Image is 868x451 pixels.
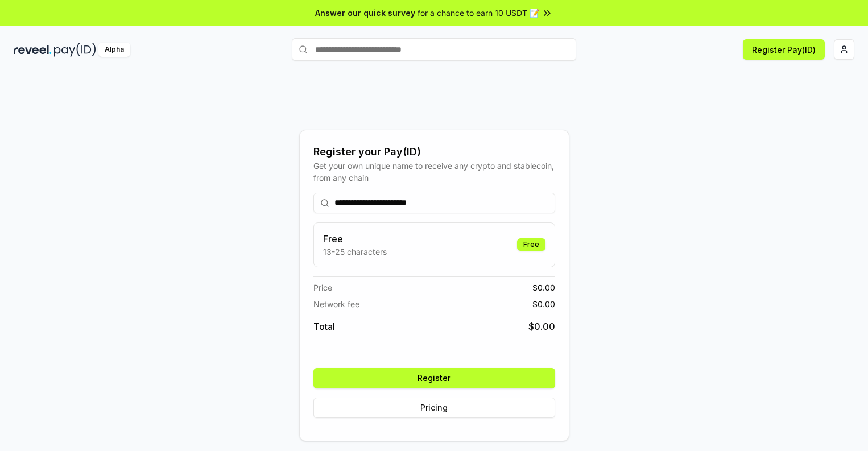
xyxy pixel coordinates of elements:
[14,43,52,57] img: reveel_dark
[743,39,825,60] button: Register Pay(ID)
[528,320,555,333] span: $ 0.00
[315,7,415,19] span: Answer our quick survey
[313,160,555,184] div: Get your own unique name to receive any crypto and stablecoin, from any chain
[532,298,555,310] span: $ 0.00
[418,7,539,19] span: for a chance to earn 10 USDT 📝
[98,43,130,57] div: Alpha
[313,320,335,333] span: Total
[532,282,555,293] span: $ 0.00
[313,144,555,160] div: Register your Pay(ID)
[313,282,332,293] span: Price
[517,238,545,251] div: Free
[54,43,96,57] img: pay_id
[323,232,387,246] h3: Free
[323,246,387,258] p: 13-25 characters
[313,368,555,388] button: Register
[313,298,359,310] span: Network fee
[313,398,555,418] button: Pricing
